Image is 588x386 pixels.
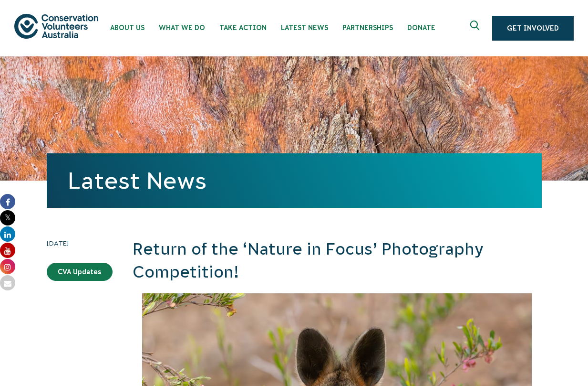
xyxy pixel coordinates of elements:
span: Take Action [219,24,267,32]
span: Donate [407,24,435,32]
span: Expand search box [470,21,482,36]
a: Get Involved [492,16,574,41]
img: logo.svg [14,14,98,38]
h2: Return of the ‘Nature in Focus’ Photography Competition! [133,238,542,283]
span: What We Do [159,24,205,32]
a: CVA Updates [47,263,113,281]
a: Latest News [68,168,206,193]
time: [DATE] [47,238,113,248]
span: Partnerships [342,24,393,32]
button: Expand search box Close search box [464,17,487,40]
span: Latest News [281,24,328,32]
span: About Us [110,24,144,32]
